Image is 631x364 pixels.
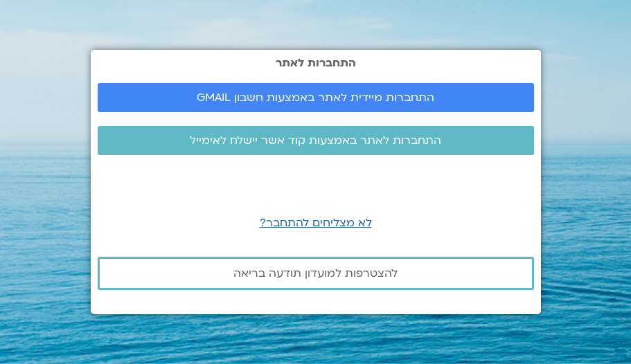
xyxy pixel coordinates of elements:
h2: התחברות לאתר [98,57,534,69]
a: לא מצליחים להתחבר? [260,215,372,230]
span: התחברות לאתר באמצעות קוד אשר יישלח לאימייל [190,134,441,147]
a: התחברות מיידית לאתר באמצעות חשבון GMAIL [98,83,534,112]
a: להצטרפות למועדון תודעה בריאה [98,257,534,290]
span: התחברות מיידית לאתר באמצעות חשבון GMAIL [197,91,434,104]
span: להצטרפות למועדון תודעה בריאה [233,267,398,280]
a: התחברות לאתר באמצעות קוד אשר יישלח לאימייל [98,126,534,155]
